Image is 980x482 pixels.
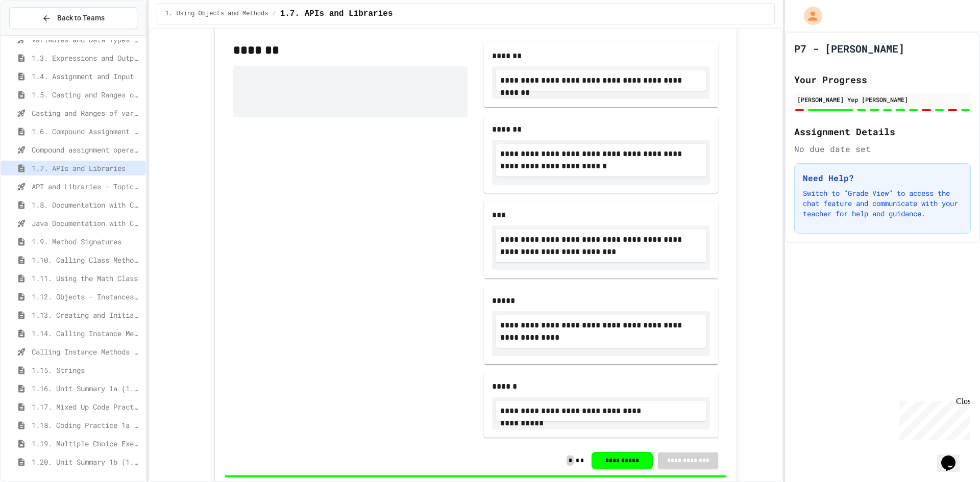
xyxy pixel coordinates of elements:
h1: P7 - [PERSON_NAME] [794,41,904,56]
h2: Assignment Details [794,124,971,139]
span: 1.6. Compound Assignment Operators [32,126,141,137]
span: Casting and Ranges of variables - Quiz [32,108,141,118]
div: [PERSON_NAME] Yep [PERSON_NAME] [797,95,968,104]
span: API and Libraries - Topic 1.7 [32,181,141,192]
iframe: chat widget [895,397,970,440]
p: Switch to "Grade View" to access the chat feature and communicate with your teacher for help and ... [803,188,962,219]
span: 1.8. Documentation with Comments and Preconditions [32,199,141,210]
button: Back to Teams [9,7,137,29]
span: 1.3. Expressions and Output [New] [32,53,141,63]
h2: Your Progress [794,72,971,87]
span: 1.5. Casting and Ranges of Values [32,89,141,100]
div: No due date set [794,143,971,155]
span: 1.7. APIs and Libraries [32,163,141,173]
span: 1.16. Unit Summary 1a (1.1-1.6) [32,383,141,394]
iframe: chat widget [937,441,970,472]
span: 1.14. Calling Instance Methods [32,328,141,339]
span: Variables and Data Types - Quiz [32,34,141,45]
span: 1.11. Using the Math Class [32,273,141,284]
span: Java Documentation with Comments - Topic 1.8 [32,218,141,229]
h3: Need Help? [803,172,962,184]
span: Calling Instance Methods - Topic 1.14 [32,346,141,357]
span: 1.12. Objects - Instances of Classes [32,291,141,302]
span: Back to Teams [57,13,105,23]
span: 1.9. Method Signatures [32,236,141,247]
div: My Account [793,4,825,28]
span: 1.10. Calling Class Methods [32,255,141,265]
span: 1.17. Mixed Up Code Practice 1.1-1.6 [32,401,141,412]
span: 1.18. Coding Practice 1a (1.1-1.6) [32,420,141,430]
span: 1.19. Multiple Choice Exercises for Unit 1a (1.1-1.6) [32,438,141,449]
span: 1.4. Assignment and Input [32,71,141,82]
span: 1. Using Objects and Methods [165,10,268,18]
span: 1.20. Unit Summary 1b (1.7-1.15) [32,456,141,467]
span: 1.7. APIs and Libraries [280,8,393,20]
div: Chat with us now!Close [4,4,70,65]
span: 1.15. Strings [32,365,141,375]
span: Compound assignment operators - Quiz [32,144,141,155]
span: / [272,10,276,18]
span: 1.13. Creating and Initializing Objects: Constructors [32,310,141,320]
